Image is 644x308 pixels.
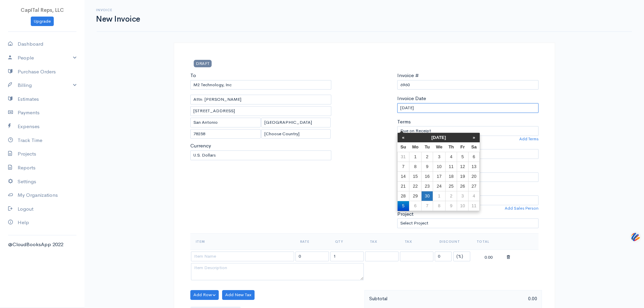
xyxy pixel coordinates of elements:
[366,294,453,303] div: Subtotal
[433,172,445,182] td: 17
[433,191,445,201] td: 1
[190,118,261,127] input: City
[190,95,332,104] input: Email
[453,294,541,303] div: 0.00
[190,129,261,139] input: Zip
[433,182,445,191] td: 24
[468,172,480,182] td: 20
[222,290,255,300] button: Add New Tax
[398,201,409,211] td: 5
[96,15,140,23] h1: New Invoice
[422,191,433,201] td: 30
[398,162,409,172] td: 7
[409,201,422,211] td: 6
[194,60,212,67] span: DRAFT
[409,162,422,172] td: 8
[295,233,330,250] th: Rate
[8,241,76,248] div: @CloudBooksApp 2022
[190,233,295,250] th: Item
[330,233,364,250] th: Qty
[446,142,457,152] th: Th
[446,191,457,201] td: 2
[397,210,413,218] label: Project
[190,290,219,300] button: Add Row
[96,8,140,12] h6: Invoice
[446,172,457,182] td: 18
[457,182,468,191] td: 26
[397,72,419,79] label: Invoice #
[398,172,409,182] td: 14
[468,182,480,191] td: 27
[422,172,433,182] td: 16
[446,182,457,191] td: 25
[398,133,409,142] th: «
[446,152,457,162] td: 4
[468,201,480,211] td: 11
[471,233,506,250] th: Total
[398,182,409,191] td: 21
[446,162,457,172] td: 11
[457,201,468,211] td: 10
[409,133,468,142] th: [DATE]
[190,142,211,150] label: Currency
[468,133,480,142] th: »
[409,182,422,191] td: 22
[457,152,468,162] td: 5
[190,72,196,79] label: To
[409,172,422,182] td: 15
[409,152,422,162] td: 1
[519,136,539,142] a: Add Terms
[261,118,331,127] input: State
[31,17,54,26] a: Upgrade
[433,142,445,152] th: We
[472,252,505,261] div: 0.00
[190,80,332,90] input: Client Name
[434,233,471,250] th: Discount
[468,162,480,172] td: 13
[398,191,409,201] td: 28
[422,162,433,172] td: 9
[398,142,409,152] th: Su
[457,162,468,172] td: 12
[397,103,539,113] input: dd-mm-yyyy
[364,233,399,250] th: Tax
[468,142,480,152] th: Sa
[422,182,433,191] td: 23
[433,201,445,211] td: 8
[399,233,434,250] th: Tax
[21,7,64,13] span: CapITal Reps, LLC
[398,152,409,162] td: 31
[468,152,480,162] td: 6
[468,191,480,201] td: 4
[409,142,422,152] th: Mo
[630,231,641,243] img: svg+xml;base64,PHN2ZyB3aWR0aD0iNDQiIGhlaWdodD0iNDQiIHZpZXdCb3g9IjAgMCA0NCA0NCIgZmlsbD0ibm9uZSIgeG...
[422,152,433,162] td: 2
[505,205,539,211] a: Add Sales Person
[446,201,457,211] td: 9
[457,172,468,182] td: 19
[433,152,445,162] td: 3
[397,95,426,102] label: Invoice Date
[457,142,468,152] th: Fr
[191,252,294,261] input: Item Name
[397,118,411,126] label: Terms
[433,162,445,172] td: 10
[409,191,422,201] td: 29
[422,201,433,211] td: 7
[457,191,468,201] td: 3
[422,142,433,152] th: Tu
[190,106,332,116] input: Address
